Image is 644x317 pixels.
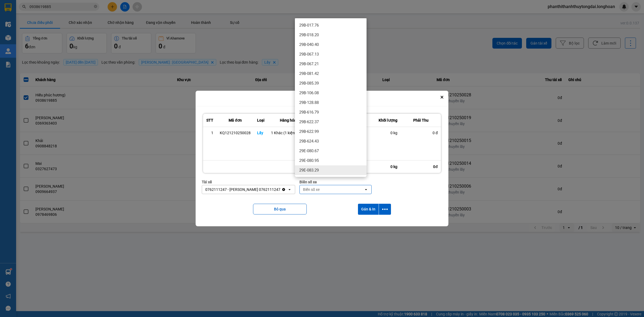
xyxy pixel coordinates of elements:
svg: open [364,187,368,192]
svg: Clear value [281,187,286,192]
span: 29E-080.67 [299,148,319,154]
span: 29B-081.42 [299,71,319,76]
span: 29B-085.39 [299,81,319,86]
div: 0 đ [404,130,438,136]
div: 0 kg [378,130,397,136]
div: 0762111247 - [PERSON_NAME] 0762111247 [205,187,280,192]
div: KQ121210250028 [220,130,251,136]
div: Gán tài xế nội bộ [196,91,448,106]
span: 29B-017.76 [299,23,319,28]
button: Gán & In [358,204,379,215]
span: 29B-616.79 [299,110,319,115]
div: 0đ [401,161,441,173]
button: Close [439,94,445,100]
span: 29B-128.88 [299,100,319,105]
span: 29E-080.95 [299,158,319,163]
div: STT [206,117,213,123]
div: Mã đơn [220,117,251,123]
div: Biển số xe [299,179,372,185]
span: 29B-106.08 [299,90,319,96]
span: 29B-067.13 [299,52,319,57]
span: 29B-067.21 [299,61,319,67]
div: dialog [196,91,448,226]
span: 29B-622.99 [299,129,319,134]
ul: Menu [295,18,367,177]
input: Selected 0762111247 - ĐINH HÒA TRÍ 0762111247. [281,187,281,192]
div: Hàng hóa [271,117,305,123]
span: 29B-018.20 [299,32,319,38]
span: 29B-622.37 [299,119,319,125]
span: 29E-083.29 [299,167,319,173]
div: 1 Khác (1 kiện giấy ) [271,130,305,136]
div: Lấy [257,130,265,136]
div: Khối lượng [378,117,397,123]
div: Loại [257,117,265,123]
span: 29B-624.43 [299,139,319,144]
div: 1 [206,130,213,136]
button: Bỏ qua [253,204,307,214]
div: Tài xế [202,179,295,185]
div: 0 kg [375,161,401,173]
span: 29B-040.40 [299,42,319,47]
svg: open [287,187,292,192]
div: Phải Thu [404,117,438,123]
div: Biển số xe [303,187,320,192]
